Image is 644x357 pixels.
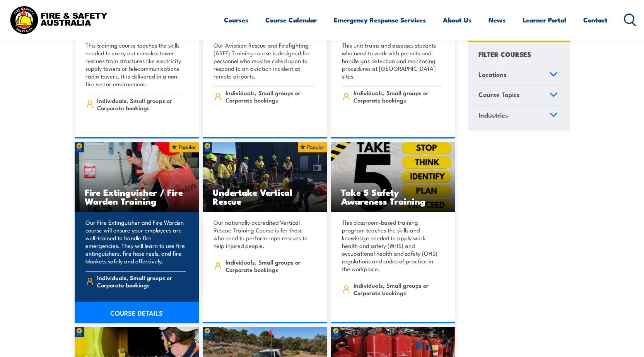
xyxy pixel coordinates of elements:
[478,90,520,100] span: Course Topics
[475,86,561,106] a: Course Topics
[475,106,561,126] a: Industries
[225,258,314,273] span: Individuals, Small groups or Corporate bookings
[265,10,317,30] a: Course Calendar
[214,41,314,80] p: Our Aviation Rescue and Firefighting (ARFF) Training course is designed for personnel who may be ...
[331,142,456,212] img: Take 5 Safety Awareness Training
[342,219,442,273] p: This classroom-based training program teaches the skills and knowledge needed to apply work healt...
[85,188,189,205] h3: Fire Extinguisher / Fire Warden Training
[75,142,199,212] a: Fire Extinguisher / Fire Warden Training
[225,89,314,104] span: Individuals, Small groups or Corporate bookings
[489,10,506,30] a: News
[203,142,327,212] a: Undertake Vertical Rescue
[203,142,327,212] img: Undertake Vertical Rescue (1)
[523,10,566,30] a: Learner Portal
[224,10,248,30] a: Courses
[354,282,442,296] span: Individuals, Small groups or Corporate bookings
[443,10,471,30] a: About Us
[214,219,314,249] p: Our nationally accredited Vertical Rescue Training Course is for those who need to perform rope r...
[75,302,199,323] a: COURSE DETAILS
[85,41,186,88] p: This training course teaches the skills needed to carry out complex tower rescues from structures...
[334,10,426,30] a: Emergency Response Services
[478,49,531,59] h4: FILTER COURSES
[75,142,199,212] img: Fire Extinguisher Fire Warden Training
[85,219,186,265] p: Our Fire Extinguisher and Fire Warden course will ensure your employees are well-trained to handl...
[475,65,561,85] a: Locations
[583,10,608,30] a: Contact
[342,41,442,80] p: This unit trains and assesses students who need to work with permits and handle gas detection and...
[97,274,186,289] span: Individuals, Small groups or Corporate bookings
[97,97,186,111] span: Individuals, Small groups or Corporate bookings
[341,188,446,205] h3: Take 5 Safety Awareness Training
[478,110,508,120] span: Industries
[354,89,442,104] span: Individuals, Small groups or Corporate bookings
[213,188,317,205] h3: Undertake Vertical Rescue
[478,69,507,80] span: Locations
